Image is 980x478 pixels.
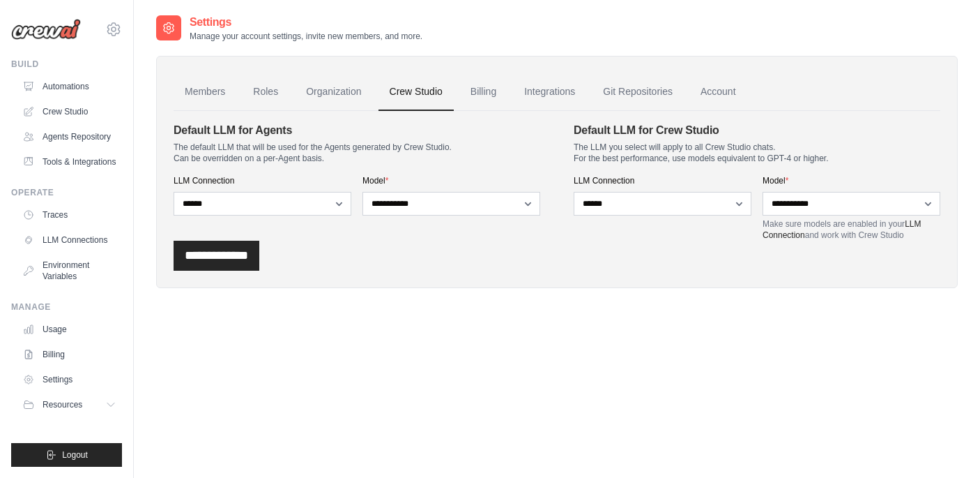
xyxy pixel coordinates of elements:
a: Tools & Integrations [17,151,122,173]
a: Billing [17,343,122,366]
p: Manage your account settings, invite new members, and more. [190,31,422,42]
div: Operate [11,187,122,198]
span: Resources [43,399,82,410]
div: Build [11,59,122,70]
a: Crew Studio [17,100,122,123]
a: Roles [242,73,289,111]
span: Logout [62,449,88,461]
a: Traces [17,204,122,226]
h2: Settings [190,14,422,31]
a: Usage [17,318,122,341]
a: Organization [295,73,372,111]
label: Model [763,175,940,186]
p: The default LLM that will be used for the Agents generated by Crew Studio. Can be overridden on a... [174,142,540,164]
a: LLM Connections [17,229,122,251]
p: The LLM you select will apply to all Crew Studio chats. For the best performance, use models equi... [574,142,940,164]
div: Manage [11,301,122,313]
a: Integrations [513,73,586,111]
a: Automations [17,75,122,98]
a: Agents Repository [17,126,122,148]
a: Billing [459,73,507,111]
label: LLM Connection [574,175,751,186]
button: Resources [17,394,122,416]
button: Logout [11,443,122,467]
a: Members [174,73,236,111]
a: Account [689,73,747,111]
label: LLM Connection [174,175,351,186]
p: Make sure models are enabled in your and work with Crew Studio [763,218,940,241]
h4: Default LLM for Crew Studio [574,122,940,139]
a: Crew Studio [378,73,454,111]
img: Logo [11,19,81,40]
a: Settings [17,368,122,391]
h4: Default LLM for Agents [174,122,540,139]
label: Model [362,175,540,186]
a: Git Repositories [592,73,684,111]
a: Environment Variables [17,254,122,287]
